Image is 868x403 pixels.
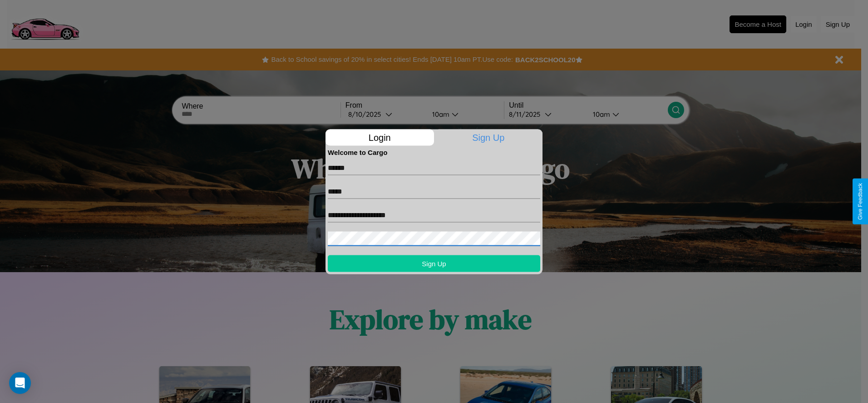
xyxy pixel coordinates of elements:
[9,372,31,394] div: Open Intercom Messenger
[328,148,540,156] h4: Welcome to Cargo
[325,129,434,145] p: Login
[857,183,863,220] div: Give Feedback
[328,255,540,272] button: Sign Up
[434,129,543,145] p: Sign Up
